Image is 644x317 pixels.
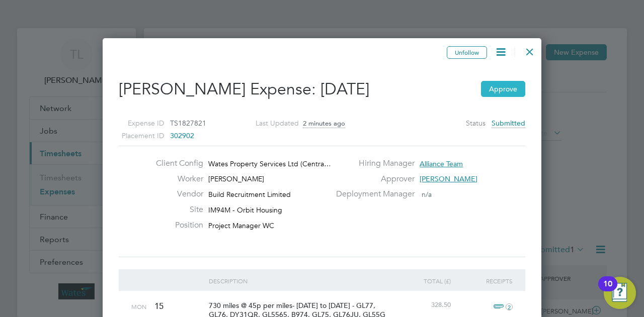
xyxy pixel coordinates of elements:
label: Vendor [148,189,203,199]
button: Unfollow [447,46,487,59]
span: 302902 [170,131,194,140]
label: Placement ID [106,130,164,142]
div: Description [206,269,392,292]
span: Mon [131,302,146,310]
span: Wates Property Services Ltd (Centra… [208,159,331,168]
button: Approve [481,81,525,97]
label: Expense ID [106,117,164,130]
i: 2 [506,303,513,310]
span: 2 minutes ago [303,119,345,128]
label: Hiring Manager [330,158,415,169]
span: [PERSON_NAME] [208,174,264,183]
label: Worker [148,174,203,184]
label: Approver [330,174,415,184]
label: Status [466,117,486,130]
div: Total (£) [391,269,453,292]
label: Position [148,220,203,231]
span: Project Manager WC [208,221,274,230]
span: TS1827821 [170,119,206,128]
button: Open Resource Center, 10 new notifications [604,277,636,309]
span: Build Recruitment Limited [208,190,291,199]
label: Deployment Manager [330,189,415,199]
span: [PERSON_NAME] [420,174,477,183]
span: [DATE] [320,79,369,99]
label: Last Updated [241,117,299,130]
span: n/a [422,190,432,199]
span: 15 [154,301,164,311]
span: Alliance Team [420,159,463,168]
label: Client Config [148,158,203,169]
h2: [PERSON_NAME] Expense: [119,79,525,100]
div: Receipts [453,269,515,292]
span: Submitted [492,119,525,128]
div: 10 [603,284,612,297]
span: 328.50 [431,300,451,309]
span: IM94M - Orbit Housing [208,205,282,215]
label: Site [148,204,203,215]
